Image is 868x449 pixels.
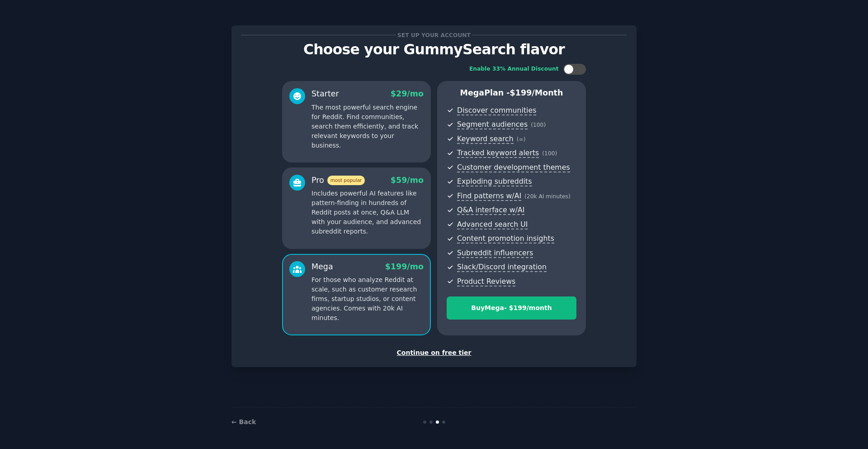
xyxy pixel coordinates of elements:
p: Mega Plan - [447,87,576,99]
span: Q&A interface w/AI [457,205,524,215]
span: ( 20k AI minutes ) [524,193,571,200]
span: Tracked keyword alerts [457,148,539,158]
span: ( ∞ ) [517,136,526,143]
span: Subreddit influencers [457,248,533,258]
div: Pro [311,175,365,186]
span: $ 199 /month [510,88,563,97]
span: $ 59 /mo [391,176,424,185]
span: Content promotion insights [457,234,554,244]
button: BuyMega- $199/month [447,296,576,320]
span: Find patterns w/AI [457,191,521,201]
span: Discover communities [457,106,536,115]
p: Choose your GummySearch flavor [241,42,627,57]
span: Customer development themes [457,163,570,172]
div: Starter [311,88,339,100]
div: Buy Mega - $ 199 /month [447,303,576,313]
p: Includes powerful AI features like pattern-finding in hundreds of Reddit posts at once, Q&A LLM w... [311,189,424,236]
span: $ 29 /mo [391,89,424,98]
div: Continue on free tier [241,348,627,358]
span: most popular [327,176,365,185]
span: Advanced search UI [457,220,528,229]
span: Segment audiences [457,120,528,129]
span: $ 199 /mo [385,262,424,271]
div: Enable 33% Annual Discount [469,65,559,73]
span: ( 100 ) [542,150,557,157]
span: Exploding subreddits [457,177,532,186]
span: Product Reviews [457,277,515,287]
span: Keyword search [457,134,514,144]
a: ← Back [231,418,256,425]
span: ( 100 ) [531,122,546,128]
p: For those who analyze Reddit at scale, such as customer research firms, startup studios, or conte... [311,275,424,323]
div: Mega [311,261,333,272]
p: The most powerful search engine for Reddit. Find communities, search them efficiently, and track ... [311,103,424,150]
span: Set up your account [396,30,472,40]
span: Slack/Discord integration [457,263,547,272]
